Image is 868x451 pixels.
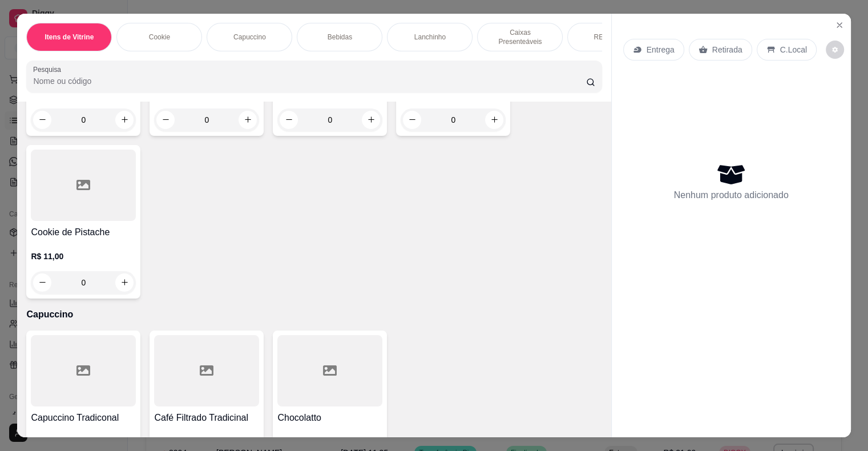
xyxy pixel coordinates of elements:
[830,16,849,34] button: Close
[26,308,601,321] p: Capuccino
[233,33,266,42] p: Capuccino
[156,111,175,129] button: decrease-product-quantity
[31,226,136,239] h4: Cookie de Pistache
[31,411,136,425] h4: Capuccino Tradiconal
[45,33,94,42] p: Itens de Vitrine
[31,251,136,262] p: R$ 11,00
[594,33,627,42] p: REVENDA
[403,111,421,129] button: decrease-product-quantity
[647,44,675,55] p: Entrega
[239,111,257,129] button: increase-product-quantity
[154,436,259,448] p: R$ 4,00
[328,33,352,42] p: Bebidas
[414,33,446,42] p: Lanchinho
[33,273,51,292] button: decrease-product-quantity
[826,41,844,59] button: decrease-product-quantity
[149,33,170,42] p: Cookie
[674,188,789,202] p: Nenhum produto adicionado
[362,111,380,129] button: increase-product-quantity
[712,44,742,55] p: Retirada
[33,75,586,87] input: Pesquisa
[487,28,553,46] p: Caixas Presenteáveis
[115,273,134,292] button: increase-product-quantity
[115,111,134,129] button: increase-product-quantity
[277,436,382,448] p: R$ 4,99
[154,411,259,425] h4: Café Filtrado Tradicinal
[31,436,136,448] p: R$ 4,99
[780,44,807,55] p: C.Local
[33,111,51,129] button: decrease-product-quantity
[280,111,298,129] button: decrease-product-quantity
[33,65,65,74] label: Pesquisa
[485,111,503,129] button: increase-product-quantity
[277,411,382,425] h4: Chocolatto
